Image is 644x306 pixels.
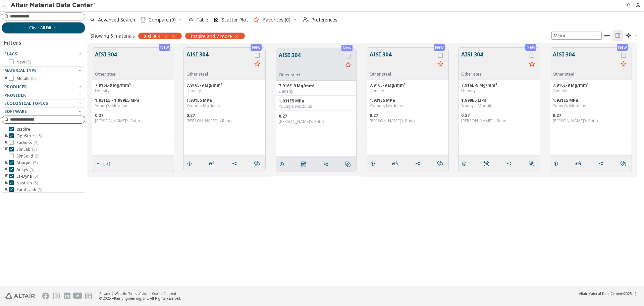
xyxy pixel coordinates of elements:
[2,67,85,75] button: Material Type
[434,44,445,51] div: New
[254,161,260,166] i: 
[435,59,446,70] button: Favorite
[461,88,537,93] div: Density
[279,51,343,72] button: AISI 304
[2,91,85,99] button: Provider
[389,157,404,170] button: PDF Download
[550,157,564,170] button: Details
[159,44,170,51] div: New
[4,180,9,186] i: toogle group
[197,17,208,22] span: Table
[186,118,263,124] div: [PERSON_NAME]'s Ratio
[579,291,621,296] span: Altair Material Data Center
[551,32,602,40] div: Unit System
[16,160,38,166] span: Abaqus
[279,89,354,94] div: Density
[576,161,581,166] i: 
[573,157,587,170] button: PDF Download
[38,187,42,192] span: ( 5 )
[2,99,85,107] button: Ecological Topics
[95,118,171,124] div: [PERSON_NAME]'s Ratio
[553,72,618,77] div: Other steel
[186,113,263,118] div: 0.27
[16,174,38,179] span: Ls-Dyna
[303,17,309,23] i: 
[37,133,42,139] span: ( 5 )
[2,34,24,50] div: Filters
[95,72,117,77] div: Other steel
[206,157,220,170] button: PDF Download
[115,291,147,296] a: Website Terms of Use
[35,153,39,159] span: ( 5 )
[553,113,629,118] div: 0.27
[602,30,612,41] button: Table View
[2,107,85,116] button: Software
[301,162,307,167] i: 
[4,160,9,166] i: toogle group
[30,167,34,172] span: ( 5 )
[392,161,398,166] i: 
[4,133,9,139] i: toogle group
[553,50,618,72] button: AISI 304
[341,45,353,51] div: New
[525,44,536,51] div: New
[186,83,263,88] div: 7.916E-9 Mg/mm³
[367,157,381,170] button: Details
[4,167,9,172] i: toogle group
[279,104,354,109] div: Young's Modulus
[612,30,623,41] button: Tile View
[370,50,435,72] button: AISI 304
[16,133,42,139] span: OptiStruct
[484,161,489,166] i: 
[4,147,9,152] i: toogle group
[2,22,85,34] button: Clear All Filters
[186,98,263,103] div: 1.931E5 MPa
[320,158,334,171] button: Share
[209,161,215,166] i: 
[4,51,17,57] span: Flags
[618,157,632,170] button: Similar search
[16,59,31,65] span: New
[2,50,85,58] button: Flags
[461,103,537,108] div: Young's Modulus
[95,88,171,93] div: Density
[626,33,631,38] i: 
[279,98,354,104] div: 1.931E5 MPa
[437,161,443,166] i: 
[617,44,628,51] div: New
[459,157,473,170] button: Details
[279,83,354,89] div: 7.916E-9 Mg/mm³
[461,113,537,118] div: 0.27
[279,72,343,78] div: Other steel
[370,103,446,108] div: Young's Modulus
[370,88,446,93] div: Density
[16,180,38,186] span: Nastran
[342,158,356,171] button: Similar search
[553,98,629,103] div: 1.931E5 MPa
[263,17,290,22] span: Favorites (0)
[99,291,110,296] a: Privacy
[311,17,337,22] span: Preferences
[461,118,537,124] div: [PERSON_NAME]'s Ratio
[461,50,527,72] button: AISI 304
[33,173,38,179] span: ( 5 )
[33,180,38,186] span: ( 5 )
[5,293,35,299] img: Altair Engineering
[16,187,42,192] span: PamCrash
[370,83,446,88] div: 7.916E-9 Mg/mm³
[370,118,446,124] div: [PERSON_NAME]'s Ratio
[4,84,27,90] span: Producer
[11,2,96,9] img: Altair Material Data Center
[87,43,644,286] div: grid
[2,83,85,91] button: Producer
[529,161,534,166] i: 
[343,60,354,71] button: Favorite
[4,92,26,98] span: Provider
[32,146,37,152] span: ( 5 )
[152,291,176,296] a: Cookie Consent
[461,83,537,88] div: 7.916E-9 Mg/mm³
[26,59,31,65] span: ( 5 )
[33,160,38,166] span: ( 5 )
[481,157,495,170] button: PDF Download
[95,113,171,118] div: 0.27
